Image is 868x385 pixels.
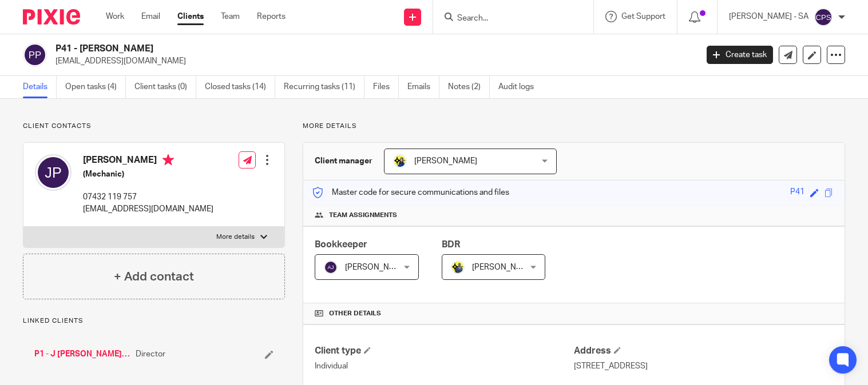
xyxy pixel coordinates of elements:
p: [PERSON_NAME] - SA [729,11,808,22]
img: Dennis-Starbridge.jpg [451,260,465,274]
a: Work [106,11,124,22]
img: svg%3E [814,8,833,26]
h3: Client manager [315,155,372,167]
span: Get Support [621,13,665,21]
span: Director [136,348,165,360]
p: [STREET_ADDRESS] [574,360,833,372]
a: Client tasks (0) [134,76,196,98]
a: P1 - J [PERSON_NAME] ENGINEERING LTD [34,348,130,360]
p: [EMAIL_ADDRESS][DOMAIN_NAME] [56,55,689,67]
span: Bookkeeper [315,240,367,249]
p: More details [216,232,255,242]
img: Bobo-Starbridge%201.jpg [393,154,407,168]
a: Recurring tasks (11) [284,76,364,98]
a: Create task [707,46,773,64]
h4: Client type [315,345,574,357]
span: [PERSON_NAME] [345,263,408,271]
a: Files [373,76,399,98]
h4: Address [574,345,833,357]
img: Pixie [23,9,80,25]
a: Closed tasks (14) [205,76,275,98]
img: svg%3E [23,43,47,67]
div: P41 [790,186,804,199]
a: Audit logs [498,76,542,98]
p: Master code for secure communications and files [312,187,509,198]
span: Team assignments [329,211,397,220]
img: svg%3E [35,154,72,191]
a: Clients [177,11,204,22]
a: Notes (2) [448,76,490,98]
p: 07432 119 757 [83,191,213,203]
p: Linked clients [23,316,285,326]
p: More details [303,122,845,131]
h5: (Mechanic) [83,169,213,180]
span: Other details [329,309,381,318]
span: BDR [442,240,460,249]
span: [PERSON_NAME] [472,263,535,271]
img: svg%3E [324,260,338,274]
p: Individual [315,360,574,372]
h2: P41 - [PERSON_NAME] [56,43,562,55]
span: [PERSON_NAME] [414,157,477,165]
i: Primary [162,154,174,166]
a: Emails [407,76,439,98]
p: [EMAIL_ADDRESS][DOMAIN_NAME] [83,203,213,215]
a: Details [23,76,57,98]
a: Team [221,11,240,22]
h4: + Add contact [114,268,194,286]
a: Email [141,11,160,22]
input: Search [456,14,559,24]
a: Open tasks (4) [65,76,126,98]
p: Client contacts [23,122,285,131]
h4: [PERSON_NAME] [83,154,213,169]
a: Reports [257,11,286,22]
